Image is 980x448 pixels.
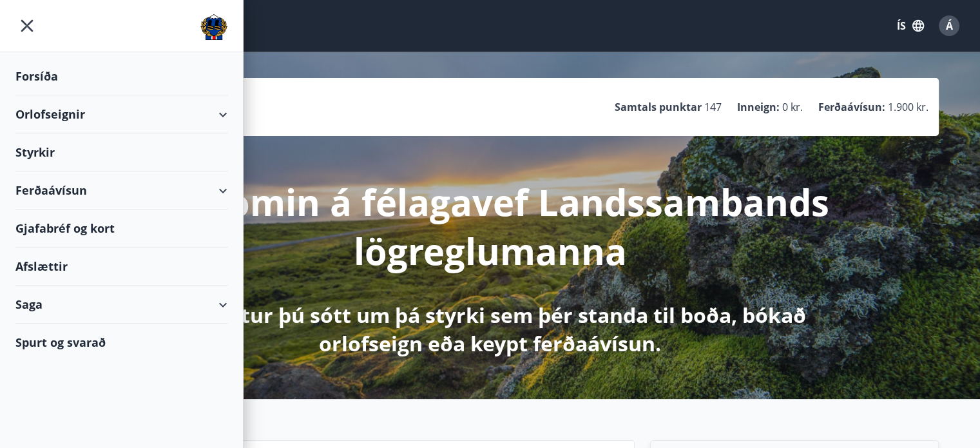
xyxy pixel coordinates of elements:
[782,100,803,114] span: 0 kr.
[15,95,227,133] div: Orlofseignir
[150,301,831,358] p: Hér getur þú sótt um þá styrki sem þér standa til boða, bókað orlofseign eða keypt ferðaávísun.
[15,248,227,286] div: Afslættir
[737,100,780,114] p: Inneign :
[15,133,227,171] div: Styrkir
[200,14,227,40] img: union_logo
[946,19,953,33] span: Á
[615,100,702,114] p: Samtals punktar
[888,100,928,114] span: 1.900 kr.
[15,14,39,37] button: menu
[818,100,885,114] p: Ferðaávísun :
[15,324,227,361] div: Spurt og svarað
[15,286,227,324] div: Saga
[150,177,831,275] p: Velkomin á félagavef Landssambands lögreglumanna
[890,14,931,37] button: ÍS
[15,57,227,95] div: Forsíða
[704,100,722,114] span: 147
[934,10,965,41] button: Á
[15,171,227,209] div: Ferðaávísun
[15,209,227,248] div: Gjafabréf og kort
